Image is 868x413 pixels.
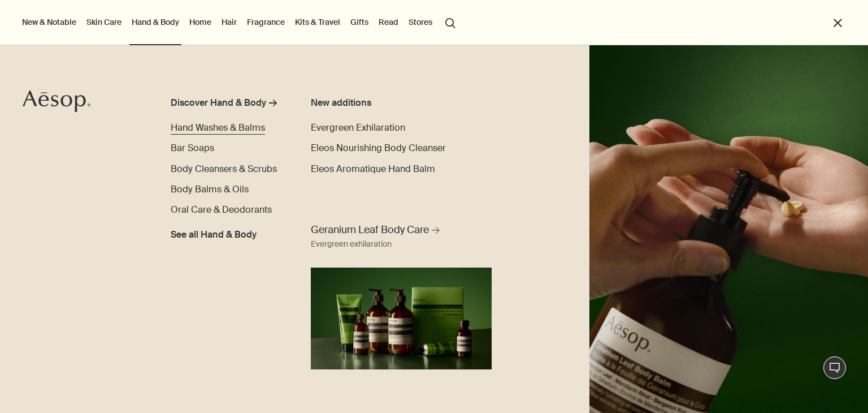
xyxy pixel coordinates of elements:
[311,238,392,251] div: Evergreen exhilaration
[171,183,249,196] a: Body Balms & Oils
[187,15,214,29] a: Home
[311,142,446,154] span: Eleos Nourishing Body Cleanser
[23,90,90,113] svg: Aesop
[440,11,461,33] button: Open search
[376,15,401,29] a: Read
[311,223,429,237] span: Geranium Leaf Body Care
[311,163,435,175] span: Eleos Aromatique Hand Balm
[171,96,266,110] div: Discover Hand & Body
[171,223,257,242] a: See all Hand & Body
[589,45,868,413] img: A hand holding the pump dispensing Geranium Leaf Body Balm on to hand.
[171,203,272,217] a: Oral Care & Deodorants
[293,15,342,29] a: Kits & Travel
[245,15,287,29] a: Fragrance
[171,162,277,176] a: Body Cleansers & Scrubs
[311,96,450,110] div: New additions
[311,141,446,155] a: Eleos Nourishing Body Cleanser
[348,15,371,29] a: Gifts
[171,228,257,242] span: See all Hand & Body
[311,162,435,176] a: Eleos Aromatique Hand Balm
[20,87,93,118] a: Aesop
[84,15,124,29] a: Skin Care
[171,96,285,114] a: Discover Hand & Body
[129,15,181,29] a: Hand & Body
[308,220,494,369] a: Geranium Leaf Body Care Evergreen exhilarationFull range of Geranium Leaf products displaying aga...
[171,183,249,195] span: Body Balms & Oils
[406,15,435,29] button: Stores
[171,204,272,216] span: Oral Care & Deodorants
[311,121,405,135] a: Evergreen Exhilaration
[20,15,79,29] button: New & Notable
[823,356,846,379] button: Live Assistance
[171,121,265,135] a: Hand Washes & Balms
[171,141,214,155] a: Bar Soaps
[171,142,214,154] span: Bar Soaps
[171,122,265,134] span: Hand Washes & Balms
[219,15,239,29] a: Hair
[311,122,405,134] span: Evergreen Exhilaration
[831,16,844,29] button: Close the Menu
[171,163,277,175] span: Body Cleansers & Scrubs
